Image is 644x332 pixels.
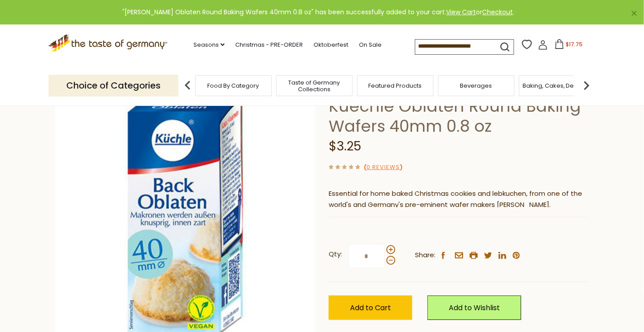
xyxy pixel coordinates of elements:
[329,296,412,320] button: Add to Cart
[279,79,350,93] a: Taste of Germany Collections
[367,163,400,172] a: 0 Reviews
[193,40,225,50] a: Seasons
[235,40,303,50] a: Christmas - PRE-ORDER
[523,82,592,89] a: Baking, Cakes, Desserts
[359,40,382,50] a: On Sale
[566,40,583,48] span: $17.75
[550,39,588,53] button: $17.75
[179,77,197,94] img: previous arrow
[48,75,178,97] p: Choice of Categories
[329,188,589,211] p: Essential for home baked Christmas cookies and lebkuchen, from one of the world's and Germany's p...
[348,244,385,268] input: Qty:
[483,8,513,16] a: Checkout
[369,82,422,89] a: Featured Products
[427,296,521,320] a: Add to Wishlist
[329,138,361,155] span: $3.25
[447,8,476,16] a: View Cart
[7,7,630,17] div: "[PERSON_NAME] Oblaten Round Baking Wafers 40mm 0.8 oz" has been successfully added to your cart....
[329,249,342,260] strong: Qty:
[460,82,492,89] a: Beverages
[314,40,348,50] a: Oktoberfest
[208,82,259,89] a: Food By Category
[350,303,391,313] span: Add to Cart
[632,11,637,16] a: ×
[415,250,435,261] span: Share:
[329,96,589,136] h1: Kuechle Oblaten Round Baking Wafers 40mm 0.8 oz
[364,163,403,171] span: ( )
[578,77,596,94] img: next arrow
